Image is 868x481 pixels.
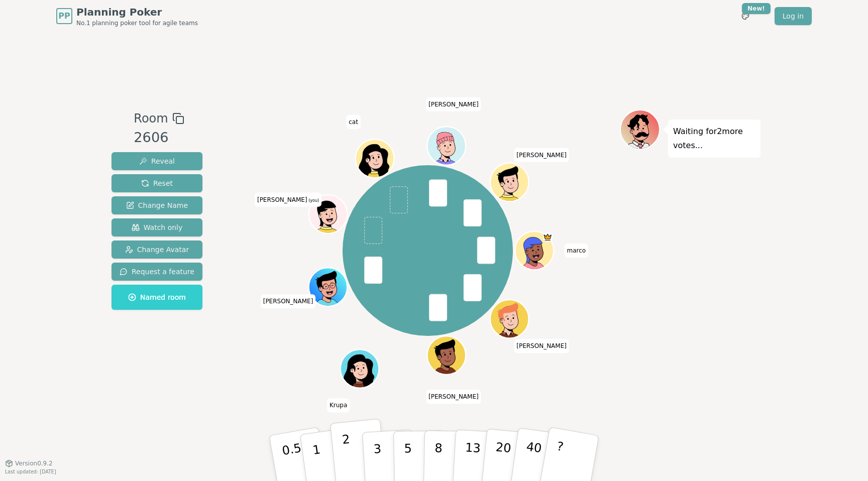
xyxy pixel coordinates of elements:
[742,3,771,14] div: New!
[514,339,569,353] span: Click to change your name
[76,5,198,19] span: Planning Poker
[112,174,202,192] button: Reset
[112,285,202,310] button: Named room
[112,196,202,214] button: Change Name
[346,115,361,129] span: Click to change your name
[514,148,569,162] span: Click to change your name
[255,193,321,207] span: Click to change your name
[5,459,53,467] button: Version0.9.2
[58,10,70,22] span: PP
[673,125,755,153] p: Waiting for 2 more votes...
[139,156,175,166] span: Reveal
[76,19,198,27] span: No.1 planning poker tool for agile teams
[112,240,202,259] button: Change Avatar
[112,263,202,281] button: Request a feature
[327,398,350,412] span: Click to change your name
[134,109,168,128] span: Room
[426,390,481,404] span: Click to change your name
[261,294,316,308] span: Click to change your name
[564,244,588,258] span: Click to change your name
[120,267,194,277] span: Request a feature
[736,7,754,25] button: New!
[309,196,346,232] button: Click to change your avatar
[128,292,186,302] span: Named room
[141,178,173,188] span: Reset
[134,128,184,148] div: 2606
[125,245,189,255] span: Change Avatar
[542,232,552,242] span: marco is the host
[15,459,53,467] span: Version 0.9.2
[126,200,188,210] span: Change Name
[112,218,202,236] button: Watch only
[56,5,198,27] a: PPPlanning PokerNo.1 planning poker tool for agile teams
[112,152,202,170] button: Reveal
[426,97,481,111] span: Click to change your name
[5,469,56,474] span: Last updated: [DATE]
[307,198,319,203] span: (you)
[775,7,812,25] a: Log in
[132,222,183,232] span: Watch only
